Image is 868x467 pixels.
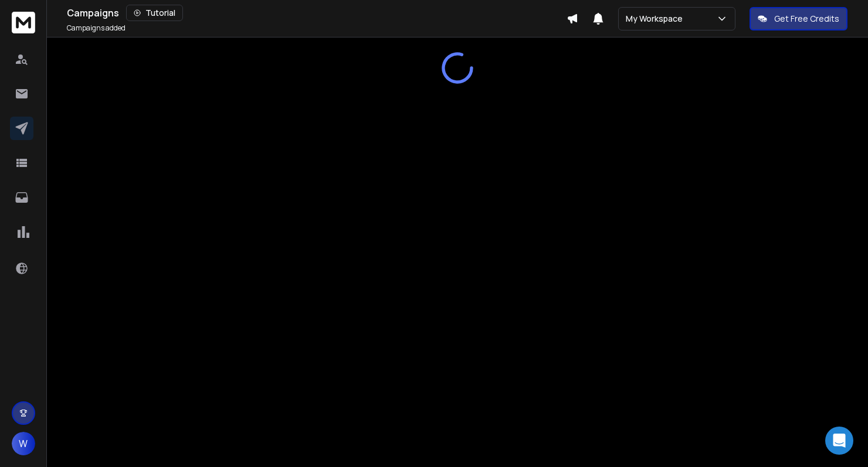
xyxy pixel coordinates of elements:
button: W [12,432,35,455]
p: Get Free Credits [774,13,839,25]
p: My Workspace [626,13,687,25]
button: Get Free Credits [750,7,847,30]
button: Tutorial [126,5,183,21]
div: Campaigns [67,5,567,21]
p: Campaigns added [67,23,126,33]
div: Open Intercom Messenger [825,427,853,455]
